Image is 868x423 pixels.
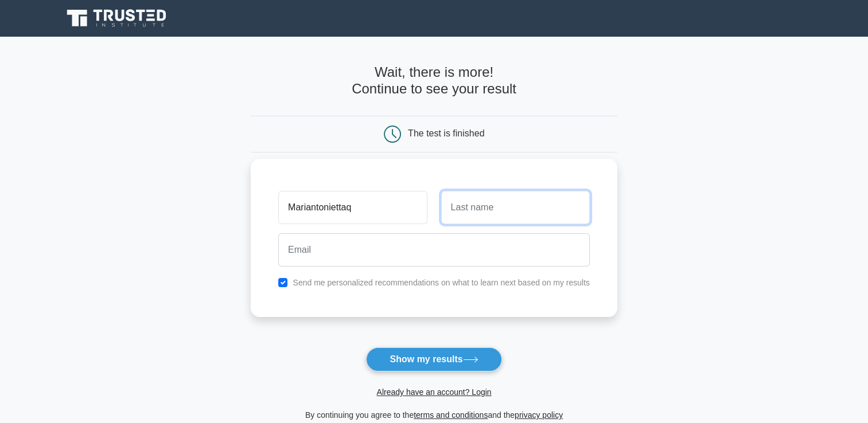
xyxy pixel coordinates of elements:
font: By continuing you agree to the and the [305,410,563,420]
a: terms and conditions [414,410,488,420]
button: Show my results [366,347,501,371]
label: Send me personalized recommendations on what to learn next based on my results [293,278,590,287]
a: privacy policy [515,410,563,420]
h4: Wait, there is more! Continue to see your result [251,64,617,97]
div: The test is finished [408,128,484,138]
input: First name [278,191,427,224]
input: Last name [441,191,590,224]
a: Already have an account? Login [376,387,491,397]
input: Email [278,233,590,267]
font: Show my results [390,354,462,364]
